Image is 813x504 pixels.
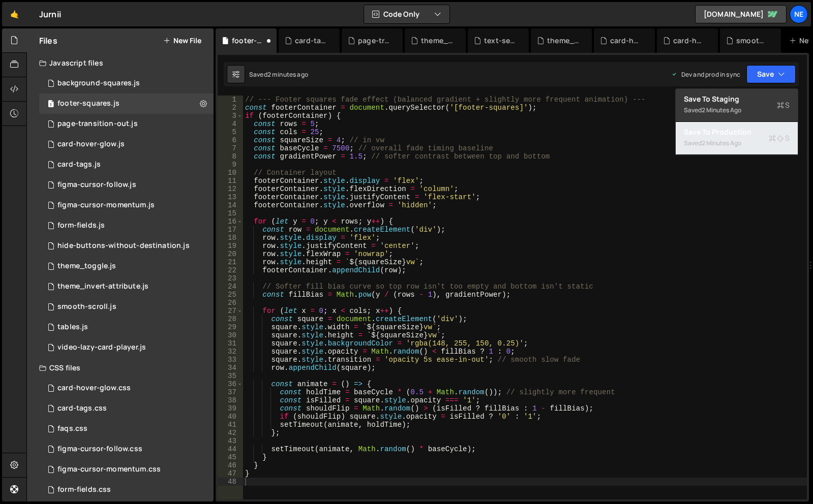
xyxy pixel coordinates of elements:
div: 16694/47634.js [39,134,214,154]
div: Jurnii [39,8,61,20]
div: page-transition-out.js [358,36,390,46]
div: card-hover-glow.js [610,36,643,46]
div: 16694/47252.css [39,459,214,480]
div: CSS files [27,358,214,378]
div: 38 [218,396,243,404]
div: card-hover-glow.js [57,140,125,149]
div: 43 [218,437,243,445]
div: 16694/46742.js [39,175,214,195]
span: S [777,100,790,110]
button: Code Only [364,5,449,23]
div: form-fields.css [57,485,111,494]
div: figma-cursor-momentum.css [57,465,161,474]
div: 26 [218,299,243,307]
div: 16694/47814.js [39,114,214,134]
div: background-squares.js [57,79,140,88]
div: 15 [218,209,243,217]
div: 1 [218,96,243,104]
div: theme_toggle.js [57,262,116,271]
div: smooth-scroll.js [736,36,769,46]
div: card-hover-glow.css [57,384,131,393]
div: Saved [249,70,308,79]
div: 12 [218,185,243,193]
div: 2 minutes ago [702,139,741,147]
div: figma-cursor-momentum.js [57,201,155,210]
div: 33 [218,356,243,364]
div: 16694/47633.css [39,378,214,398]
button: Save to ProductionS Saved2 minutes ago [676,122,798,155]
div: 28 [218,315,243,323]
div: 29 [218,323,243,331]
button: Save to StagingS Saved2 minutes ago [676,89,798,122]
div: 2 minutes ago [702,106,741,114]
div: tables.js [57,323,88,332]
div: 32 [218,348,243,356]
div: 44 [218,445,243,453]
a: Ne [790,5,808,23]
div: 46 [218,461,243,469]
div: footer-squares.js [57,99,119,108]
div: 47 [218,469,243,478]
div: 42 [218,429,243,437]
div: 23 [218,274,243,282]
div: 16694/47813.js [39,256,214,276]
div: 27 [218,307,243,315]
div: 5 [218,128,243,136]
div: 19 [218,242,243,250]
div: 21 [218,258,243,266]
span: S [769,133,790,143]
div: 16 [218,217,243,226]
div: 31 [218,339,243,348]
div: 45 [218,453,243,461]
div: 35 [218,372,243,380]
div: 16694/45608.js [39,215,214,236]
div: 48 [218,478,243,486]
div: text-select-colour.css [484,36,517,46]
div: 18 [218,234,243,242]
div: 9 [218,161,243,169]
div: faqs.css [57,424,87,433]
div: 40 [218,413,243,421]
div: theme_toggle.js [421,36,454,46]
div: 16694/46844.js [39,154,214,175]
div: Save to Production [684,127,790,137]
div: 13 [218,193,243,201]
div: 16694/45609.js [39,297,214,317]
div: 7 [218,144,243,152]
div: 20 [218,250,243,258]
div: card-hover-glow.css [673,36,706,46]
div: 24 [218,282,243,291]
div: 16694/46743.css [39,439,214,459]
div: 4 [218,120,243,128]
button: Save [746,65,796,83]
div: 16694/45746.css [39,419,214,439]
div: 16694/45896.js [39,337,214,358]
span: 1 [48,101,54,109]
div: theme_invert-attribute.js [57,282,148,291]
a: [DOMAIN_NAME] [695,5,787,23]
button: New File [163,37,201,45]
div: 16694/47939.js [39,93,214,114]
div: 16694/46845.css [39,398,214,419]
div: 3 [218,112,243,120]
div: smooth-scroll.js [57,302,116,311]
div: 16694/46977.js [39,73,214,93]
div: 22 [218,266,243,274]
div: footer-squares.js [232,36,264,46]
div: figma-cursor-follow.js [57,180,136,190]
div: hide-buttons-without-destination.js [57,241,190,250]
div: Saved [684,137,790,149]
div: 10 [218,169,243,177]
div: Save to Staging [684,94,790,104]
div: form-fields.js [57,221,105,230]
div: card-tags.js [57,160,101,169]
div: 25 [218,291,243,299]
h2: Files [39,35,57,46]
div: card-tags.css [57,404,107,413]
div: theme_invert-attribute.js [547,36,580,46]
div: video-lazy-card-player.js [57,343,146,352]
div: Saved [684,104,790,116]
div: card-tags.css [295,36,327,46]
div: 37 [218,388,243,396]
